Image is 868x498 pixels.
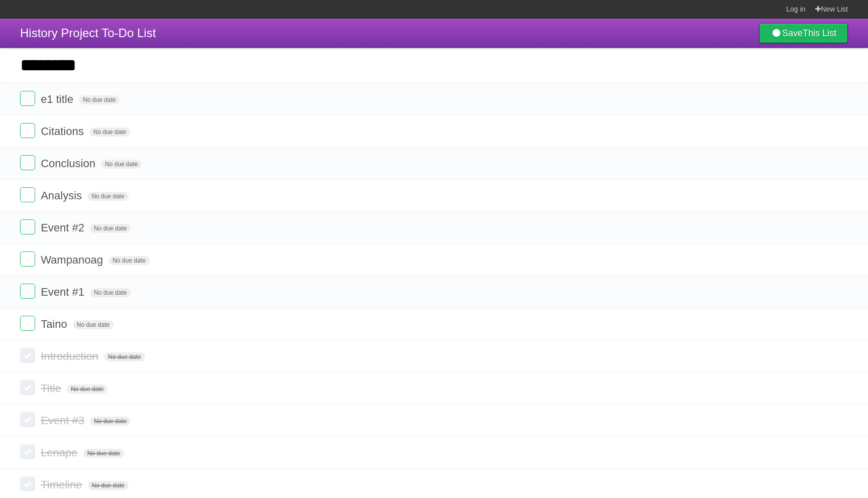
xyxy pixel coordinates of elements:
[803,28,836,38] b: This List
[41,414,87,427] span: Event #3
[88,481,129,490] span: No due date
[41,350,101,362] span: Introduction
[104,352,145,361] span: No due date
[41,382,64,395] span: Title
[90,288,131,297] span: No due date
[83,449,124,458] span: No due date
[41,189,84,202] span: Analysis
[67,385,107,394] span: No due date
[20,412,35,427] label: Done
[20,476,35,491] label: Done
[41,221,87,234] span: Event #2
[41,93,76,105] span: e1 title
[41,446,80,459] span: Lenape
[20,284,35,299] label: Done
[87,192,128,201] span: No due date
[73,320,114,329] span: No due date
[759,23,848,43] a: SaveThis List
[20,380,35,395] label: Done
[20,187,35,202] label: Done
[79,95,120,104] span: No due date
[90,417,131,426] span: No due date
[89,128,130,137] span: No due date
[41,286,87,298] span: Event #1
[41,157,98,170] span: Conclusion
[20,219,35,234] label: Done
[41,318,70,330] span: Taino
[108,256,149,265] span: No due date
[101,160,142,169] span: No due date
[20,26,156,40] span: History Project To-Do List
[20,155,35,170] label: Done
[20,252,35,267] label: Done
[20,123,35,138] label: Done
[20,348,35,363] label: Done
[20,91,35,106] label: Done
[20,316,35,331] label: Done
[90,224,131,233] span: No due date
[20,444,35,459] label: Done
[41,125,86,138] span: Citations
[41,478,84,491] span: Timeline
[41,254,105,266] span: Wampanoag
